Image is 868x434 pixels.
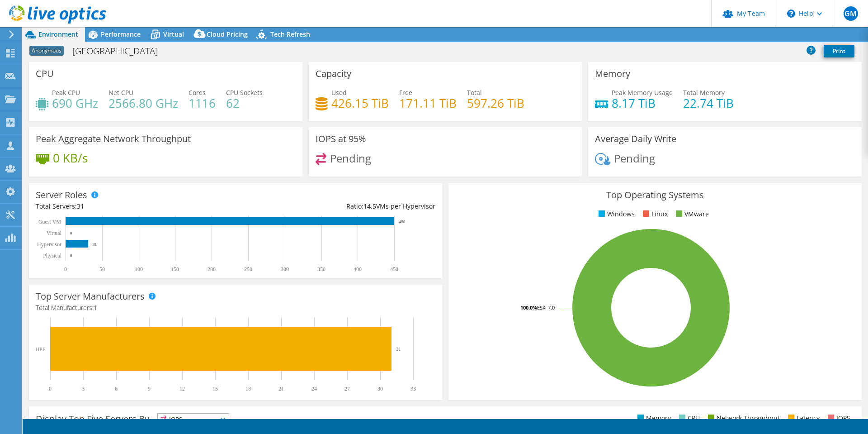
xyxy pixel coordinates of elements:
text: 50 [99,266,105,272]
text: 150 [171,266,179,272]
text: 24 [311,386,317,392]
li: Windows [596,209,635,219]
svg: \n [787,10,795,18]
h4: 1116 [189,98,216,108]
span: Peak Memory Usage [612,88,673,97]
text: 0 [49,386,52,392]
span: Performance [101,30,141,38]
div: Ratio: VMs per Hypervisor [236,201,435,211]
span: Peak CPU [52,88,80,97]
text: 6 [115,386,118,392]
text: 400 [354,266,362,272]
h3: Top Server Manufacturers [36,291,145,301]
li: CPU [677,413,700,423]
text: 18 [245,386,251,392]
span: Total [467,88,482,97]
span: Virtual [163,30,184,38]
span: 14.5 [363,202,376,210]
h4: 690 GHz [52,98,98,108]
text: 0 [70,231,72,235]
h3: Top Operating Systems [455,190,855,200]
text: 33 [410,386,416,392]
span: Pending [330,151,371,166]
li: Memory [635,413,671,423]
span: Tech Refresh [270,30,310,38]
text: 9 [148,386,151,392]
text: 450 [390,266,398,272]
span: Cloud Pricing [207,30,248,38]
h4: 597.26 TiB [467,98,524,108]
li: Network Throughput [706,413,780,423]
span: Used [331,88,347,97]
span: Free [399,88,412,97]
text: Physical [43,253,61,259]
h4: 0 KB/s [53,153,88,163]
h1: [GEOGRAPHIC_DATA] [68,46,172,56]
h4: 22.74 TiB [683,98,734,108]
span: GM [844,6,858,21]
h3: Capacity [316,69,351,79]
span: 1 [94,303,97,312]
text: 450 [399,219,406,224]
text: Hypervisor [37,241,61,248]
h3: IOPS at 95% [316,134,366,144]
text: Guest VM [38,219,61,225]
text: 200 [208,266,216,272]
text: 12 [179,386,185,392]
h3: Server Roles [36,190,87,200]
span: 31 [77,202,84,210]
tspan: 100.0% [520,304,537,311]
span: Environment [38,30,78,38]
text: 21 [278,386,284,392]
h4: 426.15 TiB [331,98,389,108]
h4: 171.11 TiB [399,98,457,108]
h3: Average Daily Write [595,134,676,144]
text: 31 [93,242,97,247]
text: 300 [281,266,289,272]
span: Net CPU [108,88,133,97]
text: 0 [64,266,67,272]
h4: Total Manufacturers: [36,303,435,313]
li: VMware [674,209,709,219]
text: 15 [212,386,218,392]
span: Pending [614,151,655,166]
text: 350 [317,266,325,272]
h3: CPU [36,69,54,79]
text: HPE [35,346,46,353]
span: Cores [189,88,206,97]
div: Total Servers: [36,201,236,211]
text: 30 [377,386,383,392]
li: IOPS [826,413,850,423]
text: 3 [82,386,85,392]
h3: Memory [595,69,630,79]
text: 27 [344,386,350,392]
text: 100 [135,266,143,272]
h3: Peak Aggregate Network Throughput [36,134,191,144]
h4: 2566.80 GHz [108,98,178,108]
span: CPU Sockets [226,88,263,97]
h4: 8.17 TiB [612,98,673,108]
li: Linux [641,209,668,219]
text: 31 [396,346,401,352]
text: 250 [244,266,252,272]
span: Anonymous [29,46,64,56]
span: Total Memory [683,88,725,97]
text: Virtual [47,230,62,236]
text: 0 [70,253,72,258]
li: Latency [786,413,820,423]
span: IOPS [158,414,229,424]
a: Print [824,45,854,57]
h4: 62 [226,98,263,108]
tspan: ESXi 7.0 [537,304,555,311]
